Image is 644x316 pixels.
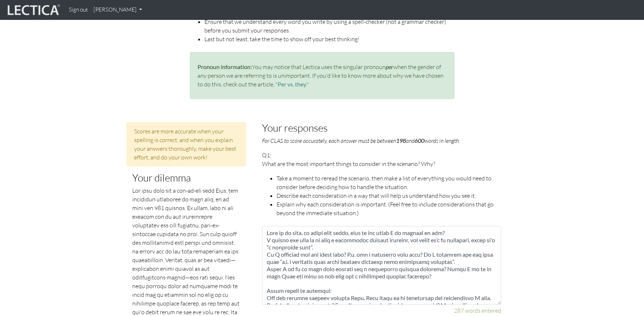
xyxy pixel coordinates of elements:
[204,35,454,43] li: Last but not least, take the time to show off your best thinking!
[262,151,501,217] p: Q1:
[126,122,246,166] div: Scores are more accurate when your spelling is correct, and when you explain your answers thoroug...
[386,63,393,70] i: per
[262,122,501,133] h3: Your responses
[262,137,460,144] em: For CLAS to score accurately, each answer must be between and words in length.
[91,3,145,17] a: [PERSON_NAME]
[204,17,454,35] li: Ensure that we understand every word you write by using a spell-checker (not a grammar checker) b...
[198,63,447,89] p: You may notice that Lectica uses the singular pronoun when the gender of any person we are referr...
[262,306,501,315] div: 287 words entered
[132,172,240,183] h3: Your dilemma
[6,3,60,17] img: lecticalive
[396,137,406,144] b: 198
[277,200,501,217] li: Explain why each consideration is important. (Feel free to include considerations that go beyond ...
[262,159,501,168] p: What are the most important things to consider in the scenario? Why?
[277,191,501,200] li: Describe each consideration in a way that will help us understand how you see it.
[277,174,501,191] li: Take a moment to reread the scenario, then make a list of everything you would need to consider b...
[66,3,91,17] a: Sign out
[198,63,252,70] strong: Pronoun information:
[415,137,424,144] b: 600
[262,226,501,305] textarea: Lore ip do sita, co adipi elit seddo, eius te inc utlab E do magnaal en adm? V quisno exe ulla la...
[278,81,306,87] a: Per vs. they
